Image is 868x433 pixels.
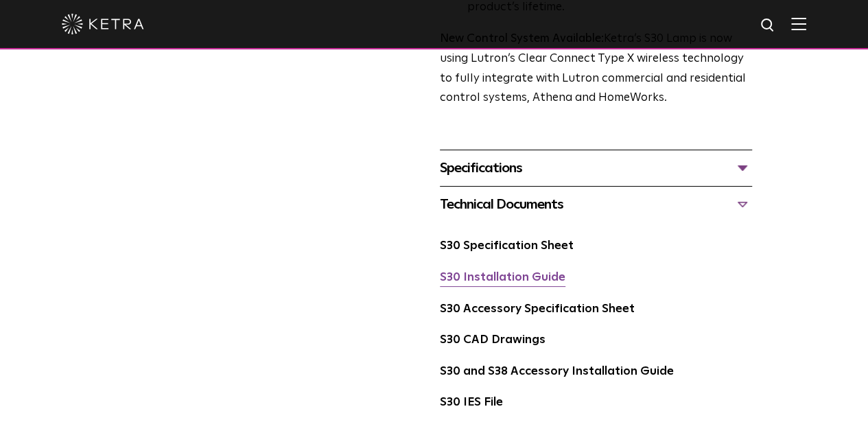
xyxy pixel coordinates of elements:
img: ketra-logo-2019-white [62,14,144,34]
img: Hamburger%20Nav.svg [791,17,806,30]
a: S30 IES File [440,397,503,408]
a: S30 Installation Guide [440,272,565,283]
a: S30 CAD Drawings [440,334,546,346]
div: Technical Documents [440,194,752,215]
a: S30 Accessory Specification Sheet [440,303,635,315]
p: Ketra’s S30 Lamp is now using Lutron’s Clear Connect Type X wireless technology to fully integrat... [440,30,752,109]
a: S30 and S38 Accessory Installation Guide [440,366,674,377]
a: S30 Specification Sheet [440,240,574,252]
div: Specifications [440,157,752,179]
img: search icon [760,17,777,34]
